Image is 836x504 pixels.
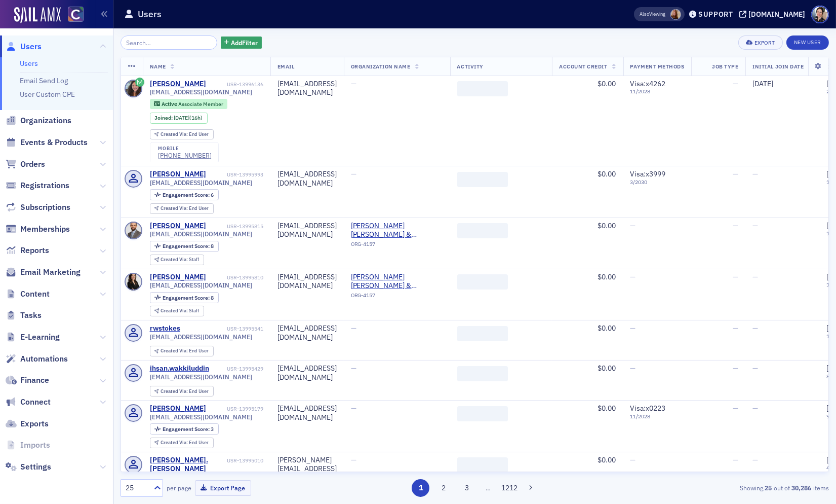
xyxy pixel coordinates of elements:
[150,179,252,187] span: [EMAIL_ADDRESS][DOMAIN_NAME]
[500,479,518,497] button: 1212
[20,440,50,451] span: Imports
[630,364,636,373] span: —
[630,88,685,95] span: 11 / 2028
[6,332,60,343] a: E-Learning
[351,404,356,413] span: —
[435,479,453,497] button: 2
[6,418,49,429] a: Exports
[277,456,337,491] div: [PERSON_NAME][EMAIL_ADDRESS][PERSON_NAME][DOMAIN_NAME]
[221,37,262,49] button: AddFilter
[6,137,88,148] a: Events & Products
[20,397,51,408] span: Connect
[150,364,209,373] a: ihsan.wakkiluddin
[161,389,209,394] div: End User
[182,326,263,332] div: USR-13995541
[161,131,189,137] span: Created Via :
[277,273,337,291] div: [EMAIL_ADDRESS][DOMAIN_NAME]
[752,323,758,333] span: —
[738,35,782,50] button: Export
[163,243,214,249] div: 8
[6,461,51,473] a: Settings
[598,364,616,373] span: $0.00
[598,323,616,333] span: $0.00
[698,10,733,19] div: Support
[6,397,51,408] a: Connect
[481,483,495,492] span: …
[138,8,162,20] h1: Users
[457,326,508,341] span: ‌
[712,63,738,70] span: Job Type
[6,353,68,365] a: Automations
[150,273,206,282] a: [PERSON_NAME]
[231,38,258,47] span: Add Filter
[150,99,228,109] div: Active: Active: Associate Member
[208,274,263,281] div: USR-13995810
[457,223,508,238] span: ‌
[20,289,50,300] span: Content
[6,115,71,126] a: Organizations
[20,310,42,321] span: Tasks
[457,274,508,290] span: ‌
[154,115,174,121] span: Joined :
[6,289,50,300] a: Content
[150,113,208,124] div: Joined: 2025-08-12 00:00:00
[598,404,616,413] span: $0.00
[161,348,209,354] div: End User
[162,100,178,107] span: Active
[752,169,758,178] span: —
[6,159,45,170] a: Orders
[20,353,68,365] span: Automations
[790,483,813,492] strong: 30,286
[174,114,189,121] span: [DATE]
[20,461,51,473] span: Settings
[227,457,263,464] div: USR-13995010
[6,310,42,321] a: Tasks
[20,267,81,278] span: Email Marketing
[61,7,84,24] a: View Homepage
[733,169,738,178] span: —
[786,35,829,50] a: New User
[752,364,758,373] span: —
[670,9,681,20] span: Sheila Duggan
[733,455,738,464] span: —
[630,179,685,186] span: 3 / 2030
[20,332,60,343] span: E-Learning
[20,41,42,52] span: Users
[161,347,189,354] span: Created Via :
[211,366,263,372] div: USR-13995429
[150,373,252,381] span: [EMAIL_ADDRESS][DOMAIN_NAME]
[150,423,219,435] div: Engagement Score: 3
[163,242,211,249] span: Engagement Score :
[150,203,214,214] div: Created Via: End User
[748,10,805,19] div: [DOMAIN_NAME]
[150,346,214,356] div: Created Via: End User
[457,63,484,70] span: Activity
[351,273,443,291] span: Hoskin Farina & Kampf PC
[6,180,69,191] a: Registrations
[20,90,75,99] a: User Custom CPE
[351,222,443,239] span: Hoskin Farina & Kampf PC
[351,292,443,302] div: ORG-4157
[126,483,148,493] div: 25
[277,324,337,342] div: [EMAIL_ADDRESS][DOMAIN_NAME]
[457,172,508,187] span: ‌
[351,241,443,251] div: ORG-4157
[277,222,337,239] div: [EMAIL_ADDRESS][DOMAIN_NAME]
[630,404,666,413] span: Visa : x0223
[150,324,180,333] a: rwstokes
[20,418,49,429] span: Exports
[150,80,206,89] div: [PERSON_NAME]
[158,152,212,159] a: [PHONE_NUMBER]
[150,170,206,179] a: [PERSON_NAME]
[150,63,166,70] span: Name
[630,455,636,464] span: —
[150,404,206,413] a: [PERSON_NAME]
[14,7,61,23] a: SailAMX
[6,202,70,213] a: Subscriptions
[739,11,809,18] button: [DOMAIN_NAME]
[163,192,214,198] div: 6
